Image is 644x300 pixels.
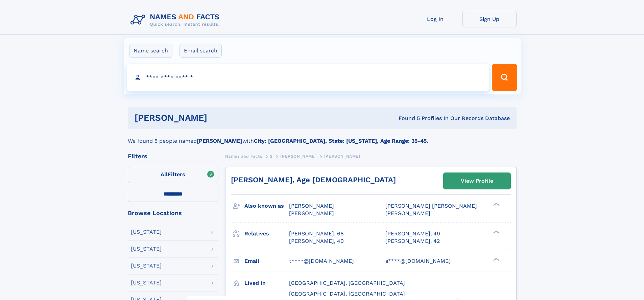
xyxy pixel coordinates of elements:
[289,210,334,216] span: [PERSON_NAME]
[129,44,172,58] label: Name search
[280,154,316,159] span: [PERSON_NAME]
[289,203,334,209] span: [PERSON_NAME]
[135,114,303,122] h1: [PERSON_NAME]
[128,210,218,216] div: Browse Locations
[270,152,273,160] a: S
[462,11,517,27] a: Sign Up
[492,230,500,234] div: ❯
[161,171,168,178] span: All
[244,228,289,239] h3: Relatives
[408,11,462,27] a: Log In
[254,138,427,144] b: City: [GEOGRAPHIC_DATA], State: [US_STATE], Age Range: 35-45
[289,291,405,297] span: [GEOGRAPHIC_DATA], [GEOGRAPHIC_DATA]
[128,167,218,183] label: Filters
[461,173,493,189] div: View Profile
[492,202,500,207] div: ❯
[244,277,289,289] h3: Lived in
[324,154,360,159] span: [PERSON_NAME]
[128,129,517,145] div: We found 5 people named with .
[131,263,162,269] div: [US_STATE]
[385,210,430,216] span: [PERSON_NAME]
[492,257,500,261] div: ❯
[244,200,289,212] h3: Also known as
[128,11,225,29] img: Logo Names and Facts
[289,280,405,286] span: [GEOGRAPHIC_DATA], [GEOGRAPHIC_DATA]
[385,230,440,237] a: [PERSON_NAME], 49
[492,64,517,91] button: Search Button
[289,230,344,237] a: [PERSON_NAME], 68
[131,246,162,252] div: [US_STATE]
[131,280,162,285] div: [US_STATE]
[231,176,396,184] a: [PERSON_NAME], Age [DEMOGRAPHIC_DATA]
[385,203,477,209] span: [PERSON_NAME] [PERSON_NAME]
[270,154,273,159] span: S
[131,229,162,235] div: [US_STATE]
[128,153,218,159] div: Filters
[385,237,440,245] a: [PERSON_NAME], 42
[197,138,242,144] b: [PERSON_NAME]
[280,152,316,160] a: [PERSON_NAME]
[289,237,344,245] a: [PERSON_NAME], 40
[180,44,222,58] label: Email search
[225,152,262,160] a: Names and Facts
[127,64,489,91] input: search input
[303,115,510,122] div: Found 5 Profiles In Our Records Database
[444,173,510,189] a: View Profile
[244,255,289,267] h3: Email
